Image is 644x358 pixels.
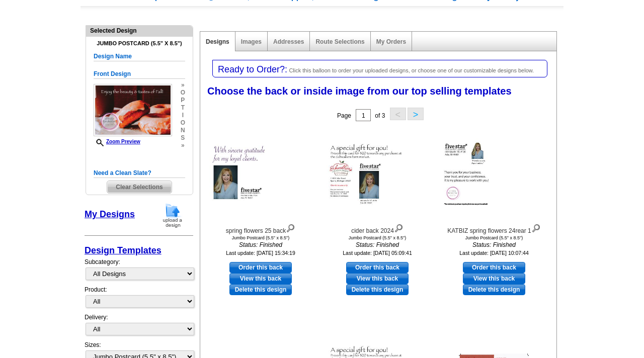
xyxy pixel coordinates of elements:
span: o [181,89,185,97]
a: use this design [229,262,292,273]
div: Subcategory: [85,257,193,285]
button: > [408,108,424,120]
div: Jumbo Postcard (5.5" x 8.5") [205,235,316,240]
span: Page [337,112,351,119]
span: Ready to Order?: [218,64,287,74]
span: Click this balloon to order your uploaded designs, or choose one of our customizable designs below. [289,67,534,73]
div: Product: [85,285,193,313]
iframe: LiveChat chat widget [443,124,644,358]
span: Choose the back or inside image from our top selling templates [207,85,512,97]
span: i [181,112,185,119]
span: s [181,134,185,142]
img: view design details [286,222,295,233]
div: KATBIZ spring flowers 24rear 1 [439,222,549,235]
small: Last update: [DATE] 15:34:19 [226,250,295,256]
img: cider back 2024 [322,139,433,211]
div: Delivery: [85,313,193,340]
span: of 3 [375,112,385,119]
a: Images [241,38,262,45]
span: n [181,127,185,134]
a: My Designs [85,209,135,219]
div: spring flowers 25 back [205,222,316,235]
h4: Jumbo Postcard (5.5" x 8.5") [94,40,185,47]
a: Zoom Preview [94,139,140,144]
img: KATBIZ spring flowers 24rear 1 [439,139,549,211]
span: » [181,142,185,149]
i: Status: Finished [205,240,316,249]
span: t [181,104,185,112]
h5: Design Name [94,52,185,61]
a: Delete this design [229,284,292,295]
i: Status: Finished [439,240,549,249]
a: Delete this design [346,284,409,295]
a: use this design [346,262,409,273]
a: Addresses [273,38,304,45]
span: p [181,97,185,104]
h5: Front Design [94,69,185,79]
i: Status: Finished [322,240,433,249]
img: small-thumb.jpg [94,84,172,136]
div: Selected Design [86,26,193,35]
div: cider back 2024 [322,222,433,235]
img: spring flowers 25 back [205,139,316,211]
button: < [390,108,406,120]
h5: Need a Clean Slate? [94,168,185,178]
a: Design Templates [85,245,162,255]
div: Jumbo Postcard (5.5" x 8.5") [322,235,433,240]
a: View this back [229,273,292,284]
a: Route Selections [315,38,364,45]
span: o [181,119,185,127]
span: » [181,81,185,89]
div: Jumbo Postcard (5.5" x 8.5") [439,235,549,240]
small: Last update: [DATE] 05:09:41 [343,250,412,256]
img: view design details [394,222,404,233]
img: upload-design [159,203,186,228]
a: Designs [206,38,229,45]
span: Clear Selections [107,181,171,193]
a: View this back [346,273,409,284]
a: My Orders [376,38,406,45]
